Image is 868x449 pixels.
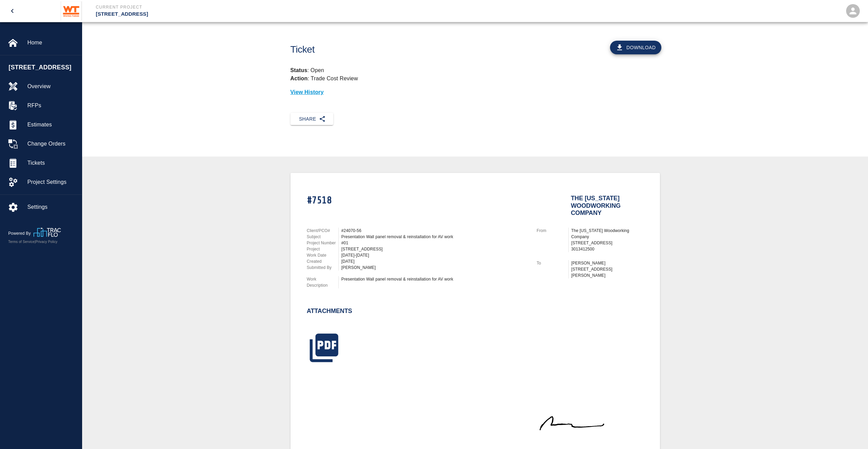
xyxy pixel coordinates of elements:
div: [STREET_ADDRESS] [341,246,529,252]
p: Submitted By [307,264,338,271]
p: Work Description [307,276,338,288]
div: Presentation Wall panel removal & reinstallation for AV work [341,276,529,282]
span: [STREET_ADDRESS] [9,63,78,72]
button: Download [610,41,661,54]
img: TracFlo [34,228,61,237]
div: Presentation Wall panel removal & reinstallation for AV work [341,234,529,240]
span: Home [27,39,76,47]
button: open drawer [4,3,21,19]
p: Current Project [96,4,471,10]
div: [DATE] [341,258,529,264]
div: [DATE]-[DATE] [341,252,529,258]
p: Client/PCO# [307,228,338,234]
p: View History [290,88,660,96]
h1: Ticket [290,44,504,55]
p: Project [307,246,338,252]
h2: Attachments [307,308,352,315]
p: Project Number [307,240,338,246]
p: [STREET_ADDRESS] [571,240,644,246]
span: Project Settings [27,178,76,186]
p: [STREET_ADDRESS][PERSON_NAME] [571,266,644,278]
p: From [537,228,568,234]
span: Overview [27,82,76,91]
p: : Trade Cost Review [290,76,358,81]
span: Tickets [27,159,76,167]
p: Work Date [307,252,338,258]
span: Settings [27,203,76,211]
span: Change Orders [27,140,76,148]
p: Subject [307,234,338,240]
p: 3013412500 [571,246,644,252]
img: Whiting-Turner [61,1,82,21]
p: To [537,260,568,266]
p: : Open [290,66,660,74]
strong: Status [290,67,308,73]
div: [PERSON_NAME] [341,264,529,271]
span: Estimates [27,121,76,129]
p: [STREET_ADDRESS] [96,10,471,18]
p: [PERSON_NAME] [571,260,644,266]
div: #01 [341,240,529,246]
a: Terms of Service [8,240,35,244]
h2: The [US_STATE] Woodworking Company [571,195,644,214]
p: Powered By [8,230,34,236]
p: Created [307,258,338,264]
button: Share [290,113,333,125]
a: Privacy Policy [36,240,57,244]
p: The [US_STATE] Woodworking Company [571,228,644,240]
iframe: Chat Widget [834,416,868,449]
strong: Action [290,76,308,81]
div: #24070-56 [341,228,529,234]
span: RFPs [27,101,76,110]
span: | [35,240,36,244]
h1: #7518 [307,195,529,218]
